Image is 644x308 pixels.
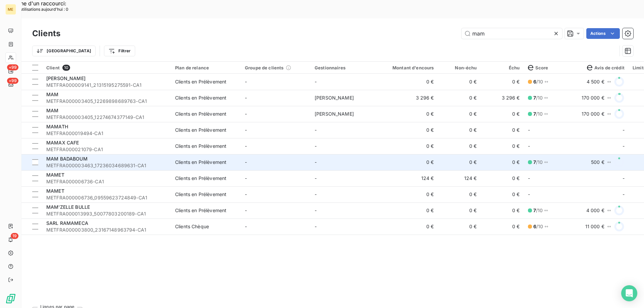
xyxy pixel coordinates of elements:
[315,65,376,70] div: Gestionnaires
[533,111,543,117] span: / 10
[46,75,86,81] span: [PERSON_NAME]
[533,79,536,84] span: 6
[175,65,237,70] div: Plan de relance
[46,114,167,121] span: METFRA000003405_12274674377149-CA1
[315,127,317,133] span: -
[380,186,438,202] td: 0 €
[46,178,167,185] span: METFRA000006736-CA1
[524,138,578,154] td: -
[46,162,167,169] span: METFRA000003463_17236034689631-CA1
[7,64,18,70] span: +99
[175,127,226,133] div: Clients en Prélèvement
[380,219,438,235] td: 0 €
[7,78,18,84] span: +99
[586,207,604,214] span: 4 000 €
[438,219,481,235] td: 0 €
[32,27,60,40] h3: Clients
[245,65,284,70] span: Groupe de clients
[315,159,317,165] span: -
[32,46,96,56] button: [GEOGRAPHIC_DATA]
[481,106,524,122] td: 0 €
[11,233,18,239] span: 19
[380,90,438,106] td: 3 296 €
[587,78,604,85] span: 4 500 €
[481,90,524,106] td: 3 296 €
[46,188,64,194] span: MAMET
[380,202,438,219] td: 0 €
[315,95,354,101] span: [PERSON_NAME]
[380,154,438,170] td: 0 €
[578,138,629,154] td: -
[384,65,434,70] div: Montant d'encours
[442,65,477,70] div: Non-échu
[578,170,629,186] td: -
[380,138,438,154] td: 0 €
[481,154,524,170] td: 0 €
[175,78,226,85] div: Clients en Prélèvement
[533,78,543,85] span: / 10
[315,79,317,84] span: -
[585,223,604,230] span: 11 000 €
[528,65,548,70] span: Score
[591,159,604,166] span: 500 €
[46,220,88,226] span: SARL RAMAMECA
[438,74,481,90] td: 0 €
[46,146,167,153] span: METFRA000021079-CA1
[481,202,524,219] td: 0 €
[481,219,524,235] td: 0 €
[533,159,536,165] span: 7
[46,98,167,105] span: METFRA000003405_12269898689763-CA1
[438,202,481,219] td: 0 €
[46,108,58,113] span: MAM
[245,111,247,117] span: -
[46,91,58,97] span: MAM
[462,28,562,39] input: Rechercher
[46,227,167,233] span: METFRA000003800_23167148963794-CA1
[621,285,637,301] div: Open Intercom Messenger
[245,95,247,101] span: -
[175,207,226,214] div: Clients en Prélèvement
[587,65,625,70] span: Avis de crédit
[438,122,481,138] td: 0 €
[315,111,354,117] span: [PERSON_NAME]
[524,170,578,186] td: -
[5,293,16,304] img: Logo LeanPay
[245,191,247,197] span: -
[524,186,578,202] td: -
[175,223,209,230] div: Clients Chèque
[380,106,438,122] td: 0 €
[245,143,247,149] span: -
[175,191,226,198] div: Clients en Prélèvement
[245,159,247,165] span: -
[438,154,481,170] td: 0 €
[175,111,226,117] div: Clients en Prélèvement
[46,82,167,88] span: METFRA000009141_21315195275591-CA1
[315,207,317,213] span: -
[62,65,70,71] span: 10
[380,122,438,138] td: 0 €
[46,194,167,201] span: METFRA000006736_09559623724849-CA1
[533,207,543,214] span: / 10
[245,207,247,213] span: -
[315,224,317,229] span: -
[481,138,524,154] td: 0 €
[175,159,226,166] div: Clients en Prélèvement
[175,175,226,182] div: Clients en Prélèvement
[175,95,226,101] div: Clients en Prélèvement
[586,28,620,39] button: Actions
[533,207,536,213] span: 7
[438,186,481,202] td: 0 €
[46,140,79,145] span: MAMAX CAFE
[524,122,578,138] td: -
[245,127,247,133] span: -
[481,186,524,202] td: 0 €
[533,223,543,230] span: / 10
[46,204,90,210] span: MAM'ZELLE BULLE
[245,224,247,229] span: -
[46,124,68,129] span: MAMATH
[481,74,524,90] td: 0 €
[46,172,64,178] span: MAMET
[481,122,524,138] td: 0 €
[533,95,543,101] span: / 10
[438,138,481,154] td: 0 €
